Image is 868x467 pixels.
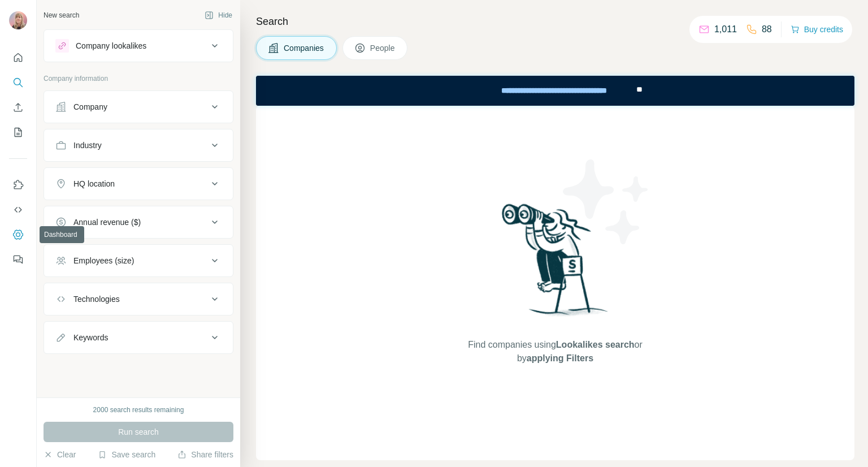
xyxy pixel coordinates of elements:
span: Find companies using or by [465,338,645,365]
div: Annual revenue ($) [73,217,141,228]
button: Annual revenue ($) [44,209,233,236]
span: Companies [284,42,325,54]
button: Quick start [9,47,27,68]
div: Company [73,101,107,113]
button: Employees (size) [44,247,233,274]
button: Save search [98,449,155,460]
iframe: Banner [256,76,854,106]
div: Keywords [73,332,108,343]
span: People [370,42,396,54]
button: Keywords [44,324,233,351]
div: Employees (size) [73,255,134,266]
img: Surfe Illustration - Stars [555,151,657,253]
img: Surfe Illustration - Woman searching with binoculars [497,201,614,327]
button: HQ location [44,170,233,197]
button: Share filters [177,449,233,460]
div: HQ location [73,178,115,189]
div: 2000 search results remaining [93,405,184,415]
button: Hide [197,7,240,24]
button: My lists [9,122,27,142]
button: Industry [44,132,233,159]
button: Search [9,72,27,93]
p: 88 [762,23,772,36]
button: Feedback [9,249,27,270]
p: 1,011 [714,23,737,36]
span: applying Filters [527,353,593,363]
button: Use Surfe API [9,200,27,220]
button: Technologies [44,286,233,313]
p: Company information [44,73,233,84]
div: Technologies [73,293,120,305]
div: Company lookalikes [76,40,146,51]
span: Lookalikes search [556,340,635,349]
div: Industry [73,140,102,151]
img: Avatar [9,11,27,29]
button: Clear [44,449,76,460]
button: Use Surfe on LinkedIn [9,175,27,195]
h4: Search [256,14,854,29]
button: Enrich CSV [9,97,27,118]
button: Company [44,93,233,120]
div: New search [44,10,79,20]
button: Buy credits [791,21,843,37]
button: Company lookalikes [44,32,233,59]
button: Dashboard [9,224,27,245]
